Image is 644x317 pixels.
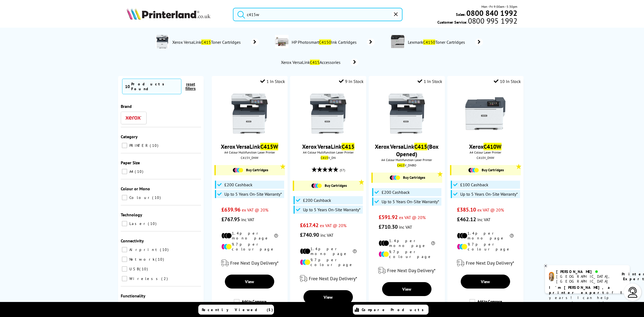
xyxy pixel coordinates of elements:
div: modal_delivery [371,263,442,278]
img: C4150-conspage.jpg [391,35,404,48]
a: Buy Cartridges [454,168,518,173]
div: 9 In Stock [339,79,364,84]
mark: C415 [342,143,354,150]
span: A4 Colour Multifunction Laser Printer [371,158,442,162]
div: 10 In Stock [494,79,521,84]
span: 10 [150,143,160,148]
a: Buy Cartridges [375,175,439,180]
span: 10 [152,195,162,200]
span: Connectivity [121,238,144,243]
span: Functionality [121,293,145,298]
span: ex VAT @ 20% [242,207,268,213]
a: LexmarkC4150Toner Cartridges [407,35,483,49]
span: ex VAT @ 20% [320,223,346,228]
span: ex VAT @ 20% [399,215,426,220]
a: Compare Products [353,305,429,315]
span: Buy Cartridges [482,168,504,172]
a: Buy Cartridges [218,168,282,173]
span: Xerox VersaLink Toner Cartridges [172,39,243,45]
span: Up to 5 Years On-Site Warranty* [303,207,361,212]
li: 1.4p per mono page [300,246,357,256]
a: Buy Cartridges [297,183,361,188]
span: Buy Cartridges [403,175,425,180]
img: Cartridges [311,183,322,188]
mark: C415 [321,156,328,160]
span: USB [128,267,139,271]
mark: C415 [201,39,211,45]
span: £591.92 [379,214,398,221]
div: V_DN [294,156,362,160]
img: Cartridges [390,175,400,180]
span: Up to 5 Years On-Site Warranty* [460,191,518,197]
span: £639.96 [221,206,240,213]
span: £200 Cashback [303,198,331,203]
span: PRINTER [128,143,149,148]
span: £740.90 [300,231,319,238]
div: C415V_DNW [216,156,284,160]
span: £200 Cashback [382,190,410,195]
span: Lexmark Toner Cartridges [407,39,467,45]
span: 10 [125,84,130,89]
div: V_DNBO [373,163,441,167]
span: Brand [121,104,132,109]
mark: C415 [310,60,320,65]
img: Xerox [126,116,142,120]
span: 0800 995 1992 [467,18,517,23]
span: Wireless [128,276,161,281]
span: ex VAT @ 20% [477,207,504,213]
span: A4 [128,169,134,174]
span: 2 [161,276,169,281]
a: View [461,275,510,289]
a: HP PhotosmartC4150Ink Cartridges [291,35,375,49]
a: View [225,275,274,289]
a: View [303,290,353,304]
a: View [382,282,431,296]
b: 0800 840 1992 [466,8,517,18]
span: View [481,279,490,284]
span: Colour [128,195,152,200]
input: Search product o [233,8,402,21]
img: amy-livechat.png [549,272,554,281]
label: Add to Compare [234,299,266,309]
div: C410V_DNW [451,156,519,160]
a: Xerox VersaLinkC415Toner Cartridges [172,35,259,49]
div: modal_delivery [450,256,521,271]
span: inc VAT [241,217,254,222]
li: 9.7p per colour page [457,242,514,252]
span: 10 [148,221,158,226]
div: [GEOGRAPHIC_DATA], [GEOGRAPHIC_DATA] [556,274,615,284]
li: 9.7p per colour page [221,242,278,252]
input: Network 10 [122,257,127,262]
span: View [324,294,333,300]
span: Paper Size [121,160,140,165]
span: Free Next Day Delivery* [387,267,436,274]
span: Xerox VersaLink Accessories [280,60,342,65]
span: Up to 5 Years On-Site Warranty* [224,191,282,197]
li: 9.7p per colour page [300,257,357,267]
span: £385.10 [457,206,476,213]
span: Laser [128,221,147,226]
mark: C410W [484,143,502,150]
img: Printerland Logo [127,8,210,20]
li: 1.4p per mono page [457,231,514,241]
span: Mon - Fri 9:00am - 5:30pm [481,4,517,9]
mark: C4150 [319,39,331,45]
a: Xerox VersaLinkC415(Box Opened) [375,143,438,158]
span: £462.12 [457,216,476,223]
img: user-headset-light.svg [627,287,638,298]
p: of 8 years! I can help you choose the right product [549,285,626,311]
span: A4 Colour Multifunction Laser Printer [293,150,363,154]
input: Laser 10 [122,221,127,226]
img: Cartridges [468,168,479,173]
div: 1 In Stock [260,79,285,84]
span: inc VAT [477,217,491,222]
button: reset filters [181,82,200,91]
img: Xerox-VersaLink-C415-Front-Main-Small.jpg [308,93,348,134]
a: Xerox VersaLinkC415Accessories [280,59,358,66]
b: I'm [PERSON_NAME], a printer expert [549,285,612,295]
span: 10 [135,169,145,174]
span: Network [128,257,155,262]
span: HP Photosmart Ink Cartridges [291,39,359,45]
span: Customer Service: [437,18,517,25]
a: Printerland Logo [127,8,226,21]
